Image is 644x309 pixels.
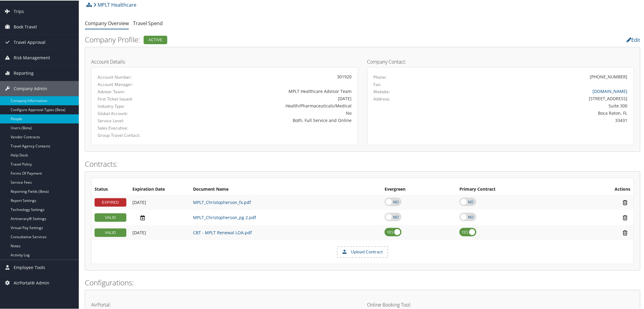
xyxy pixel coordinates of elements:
[132,214,187,220] div: Add/Edit Date
[185,73,352,79] div: 301920
[14,259,45,274] span: Employee Tools
[98,124,176,130] label: Sales Executive:
[590,73,628,79] div: [PHONE_NUMBER]
[129,183,190,194] th: Expiration Date
[98,103,176,109] label: Industry Type:
[456,183,573,194] th: Primary Contract
[132,199,187,205] div: Add/Edit Date
[14,50,50,65] span: Risk Management
[85,34,452,44] h2: Company Profile:
[620,199,631,205] i: Remove Contract
[439,117,628,123] div: 33431
[14,3,24,18] span: Trips
[132,229,146,235] span: [DATE]
[620,214,631,220] i: Remove Contract
[91,59,358,64] h4: Account Details:
[132,229,187,235] div: Add/Edit Date
[98,95,176,101] label: First Ticket Issued:
[593,88,628,94] a: [DOMAIN_NAME]
[573,183,634,194] th: Actions
[98,110,176,116] label: Global Account:
[190,183,382,194] th: Document Name
[439,102,628,108] div: Suite 300
[374,88,390,94] label: Website:
[98,88,176,94] label: Advisor Team:
[185,117,352,123] div: Both, Full Service and Online
[374,74,387,80] label: Phone:
[98,74,176,80] label: Account Number:
[185,95,352,101] div: [DATE]
[382,183,456,194] th: Evergreen
[367,59,634,64] h4: Company Contact:
[14,19,37,34] span: Book Travel
[14,65,34,80] span: Reporting
[338,246,388,257] label: Upload Contract
[144,35,167,44] div: Active
[620,229,631,235] i: Remove Contract
[98,132,176,138] label: Group Travel Contact:
[133,19,163,26] a: Travel Spend
[14,275,49,290] span: AirPortal® Admin
[95,213,126,221] div: VALID
[132,199,146,205] span: [DATE]
[14,34,45,49] span: Travel Approval
[185,109,352,116] div: No
[92,183,129,194] th: Status
[374,95,390,101] label: Address:
[98,81,176,87] label: Account Manager:
[193,214,256,220] a: MPLT_Christopherson_pg 2.pdf
[85,158,640,169] h2: Contracts:
[374,81,382,87] label: Fax:
[439,95,628,101] div: [STREET_ADDRESS]
[85,277,640,287] h2: Configurations:
[193,229,252,235] a: CBT - MPLT Renewal LOA.pdf
[95,198,126,206] div: EXPIRED
[627,36,640,43] a: Edit
[14,81,47,96] span: Company Admin
[193,199,251,205] a: MPLT_Christopherson_fx.pdf
[185,102,352,108] div: Health/Pharmaceuticals/Medical
[185,87,352,94] div: MPLT Healthcare Advisor Team
[91,302,358,307] h4: AirPortal:
[439,109,628,116] div: Boca Raton, FL
[98,117,176,123] label: Service Level:
[367,302,634,307] h4: Online Booking Tool:
[85,19,129,26] a: Company Overview
[95,228,126,236] div: VALID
